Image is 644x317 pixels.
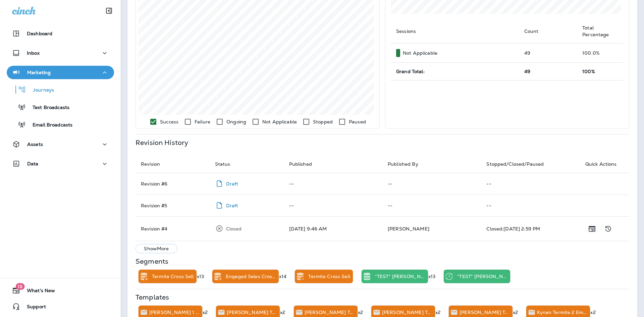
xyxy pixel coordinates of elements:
[313,119,333,124] p: Stopped
[7,27,114,40] button: Dashboard
[7,157,114,170] button: Data
[226,274,276,279] p: Engaged Sales Cross Sell Customers
[212,270,223,283] div: Add to Static Segment
[391,19,519,44] th: Sessions
[388,181,476,187] p: --
[590,310,595,315] p: x2
[226,203,238,208] p: Draft
[139,270,149,283] div: Add to Static Segment
[203,310,208,315] p: x2
[577,19,624,44] th: Total Percentage
[308,274,350,279] p: Termite Cross Sell
[375,270,428,283] div: *TEST* Kynan Cross Sell (Rodent & Bird Cust.)
[195,119,210,124] p: Failure
[26,105,69,111] p: Text Broadcasts
[7,83,114,97] button: Journeys
[26,122,72,128] p: Email Broadcasts
[144,246,169,251] p: Show More
[362,270,372,283] div: Static Segment Trigger
[7,117,114,131] button: Email Broadcasts
[7,284,114,297] button: 18What's New
[136,173,210,195] td: Revision # 6
[428,274,435,279] p: x13
[284,216,382,241] td: [DATE] 9:46 AM
[375,274,425,279] p: *TEST* [PERSON_NAME] Sell (Rodent & Bird Cust.)
[513,310,518,315] p: x2
[289,181,377,187] p: --
[305,310,355,315] p: [PERSON_NAME] Termite 1 Email
[136,155,210,173] th: Revision
[227,310,277,315] p: [PERSON_NAME] Termite 2 Email
[460,310,510,315] p: [PERSON_NAME] Termite 1 Email
[289,203,377,208] p: --
[582,68,595,74] span: 100%
[7,300,114,313] button: Support
[382,216,481,241] td: [PERSON_NAME]
[585,222,599,235] button: Show Release Notes
[486,203,574,208] p: --
[27,161,39,166] p: Data
[7,138,114,151] button: Assets
[382,310,432,315] p: [PERSON_NAME] Termite 2 Email
[210,155,284,173] th: Status
[15,283,24,290] span: 18
[136,244,177,253] button: ShowMore
[382,155,481,173] th: Published By
[481,155,580,173] th: Stopped/Closed/Paused
[226,226,242,231] p: Closed
[7,46,114,60] button: Inbox
[396,68,425,74] span: Grand Total:
[136,295,169,300] p: Templates
[136,195,210,216] td: Revision # 5
[152,274,194,279] p: Termite Cross Sell
[358,310,363,315] p: x2
[149,310,200,315] p: [PERSON_NAME] 1 Email
[349,119,366,124] p: Paused
[226,119,246,124] p: Ongoing
[7,100,114,114] button: Text Broadcasts
[26,87,54,94] p: Journeys
[601,222,615,235] button: Show Change Log
[160,119,178,124] p: Success
[295,270,306,283] div: Remove from Static Segment
[7,66,114,79] button: Marketing
[27,70,51,75] p: Marketing
[197,274,204,279] p: x13
[388,203,476,208] p: --
[27,31,52,36] p: Dashboard
[435,310,440,315] p: x2
[537,310,587,315] p: Kynan Termite 2 Email
[457,274,507,279] p: *TEST* [PERSON_NAME] Sell (Rodent & Bird Cust.)
[136,216,210,241] td: Revision # 4
[519,44,577,63] td: 49
[284,155,382,173] th: Published
[262,119,297,124] p: Not Applicable
[444,270,454,283] div: Recurring Time Trigger
[136,259,168,264] p: Segments
[486,181,574,187] p: --
[580,155,629,173] th: Quick Actions
[27,50,40,56] p: Inbox
[577,44,624,63] td: 100.0 %
[20,288,55,296] span: What's New
[27,142,43,147] p: Assets
[457,270,510,283] div: *TEST* Kynan Cross Sell (Rodent & Bird Cust.)
[519,19,577,44] th: Count
[481,216,580,241] td: Closed: [DATE] 2:59 PM
[524,68,530,74] span: 49
[280,310,285,315] p: x2
[403,50,437,56] p: Not Applicable
[100,4,118,17] button: Collapse Sidebar
[20,304,46,312] span: Support
[226,270,279,283] div: Engaged Sales Cross Sell Customers
[279,274,286,279] p: x14
[136,140,188,145] p: Revision History
[226,181,238,187] p: Draft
